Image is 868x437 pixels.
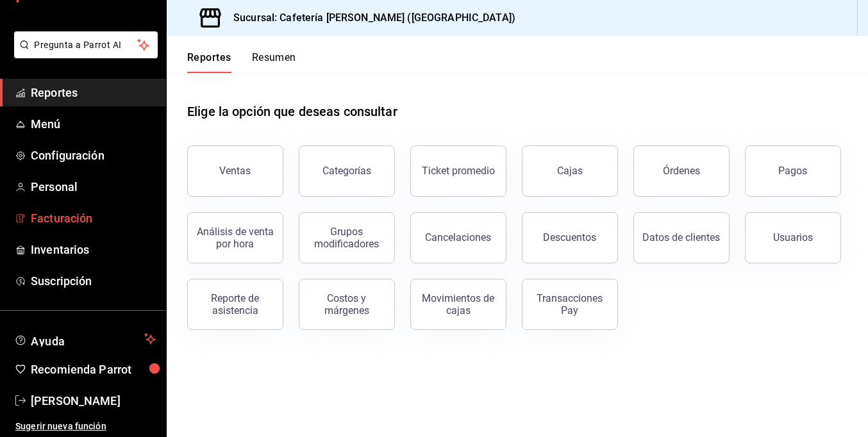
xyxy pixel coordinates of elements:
[522,212,618,263] button: Descuentos
[419,292,498,317] div: Movimientos de cajas
[299,279,395,330] button: Costos y márgenes
[31,392,156,409] span: [PERSON_NAME]
[633,212,730,263] button: Datos de clientes
[410,145,506,197] button: Ticket promedio
[557,165,583,177] div: Cajas
[307,226,387,250] div: Grupos modificadores
[779,165,808,177] div: Pagos
[410,212,506,263] button: Cancelaciones
[522,279,618,330] button: Transacciones Pay
[9,47,158,61] a: Pregunta a Parrot AI
[522,145,618,197] button: Cajas
[31,241,156,258] span: Inventarios
[410,279,506,330] button: Movimientos de cajas
[31,115,156,133] span: Menú
[31,210,156,227] span: Facturación
[299,145,395,197] button: Categorías
[187,51,296,73] div: navigation tabs
[31,84,156,101] span: Reportes
[530,292,610,317] div: Transacciones Pay
[31,272,156,290] span: Suscripción
[14,31,158,58] button: Pregunta a Parrot AI
[31,147,156,164] span: Configuración
[187,279,283,330] button: Reporte de asistencia
[196,292,275,317] div: Reporte de asistencia
[643,231,721,243] div: Datos de clientes
[322,165,371,177] div: Categorías
[31,361,156,378] span: Recomienda Parrot
[31,331,139,347] span: Ayuda
[31,178,156,195] span: Personal
[307,292,387,317] div: Costos y márgenes
[544,231,597,243] div: Descuentos
[299,212,395,263] button: Grupos modificadores
[633,145,730,197] button: Órdenes
[220,165,251,177] div: Ventas
[187,102,397,121] h1: Elige la opción que deseas consultar
[426,231,492,243] div: Cancelaciones
[196,226,275,250] div: Análisis de venta por hora
[745,145,841,197] button: Pagos
[187,51,231,73] button: Reportes
[422,165,495,177] div: Ticket promedio
[663,165,700,177] div: Órdenes
[187,212,283,263] button: Análisis de venta por hora
[35,38,138,52] span: Pregunta a Parrot AI
[223,10,515,26] h3: Sucursal: Cafetería [PERSON_NAME] ([GEOGRAPHIC_DATA])
[745,212,841,263] button: Usuarios
[15,420,156,433] span: Sugerir nueva función
[773,231,813,243] div: Usuarios
[187,145,283,197] button: Ventas
[252,51,296,73] button: Resumen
